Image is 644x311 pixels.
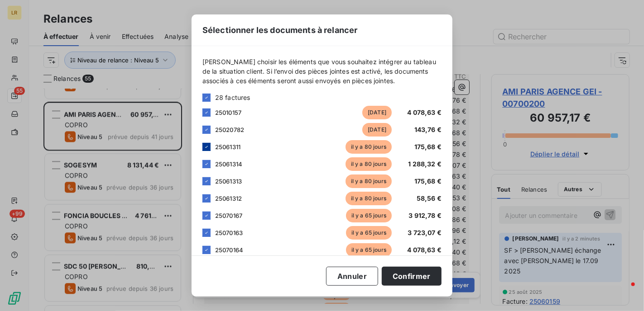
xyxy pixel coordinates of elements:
[346,192,392,205] span: il y a 80 jours
[409,160,442,168] span: 1 288,32 €
[408,108,442,116] span: 4 078,63 €
[346,140,392,154] span: il y a 80 jours
[215,93,250,102] span: 28 factures
[202,24,358,36] span: Sélectionner les documents à relancer
[346,226,392,240] span: il y a 65 jours
[613,280,635,302] iframe: Intercom live chat
[414,177,442,185] span: 175,68 €
[346,209,392,222] span: il y a 65 jours
[408,246,442,254] span: 4 078,63 €
[346,157,392,171] span: il y a 80 jours
[215,126,244,133] span: 25020782
[215,229,243,236] span: 25070163
[326,267,378,286] button: Annuler
[215,178,242,185] span: 25061313
[215,212,242,219] span: 25070167
[215,195,242,202] span: 25061312
[409,212,442,219] span: 3 912,78 €
[414,143,442,151] span: 175,68 €
[382,267,442,286] button: Confirmer
[346,174,392,188] span: il y a 80 jours
[215,160,242,168] span: 25061314
[417,194,442,202] span: 58,56 €
[215,246,243,254] span: 25070164
[215,143,240,151] span: 25061311
[408,229,442,236] span: 3 723,07 €
[346,243,392,257] span: il y a 65 jours
[202,57,442,85] span: [PERSON_NAME] choisir les éléments que vous souhaitez intégrer au tableau de la situation client....
[414,126,442,133] span: 143,76 €
[362,106,392,119] span: [DATE]
[215,109,241,116] span: 25010157
[362,123,392,137] span: [DATE]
